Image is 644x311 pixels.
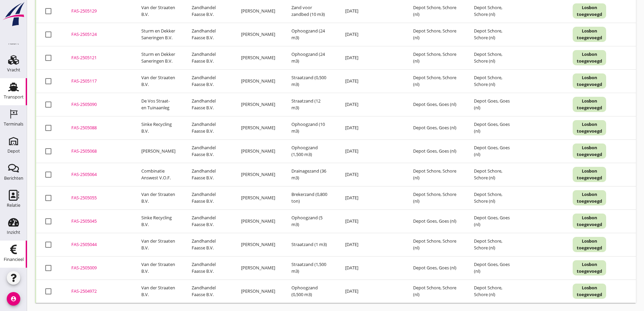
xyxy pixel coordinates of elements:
td: [DATE] [337,280,370,303]
td: Zandhandel Faasse B.V. [184,163,233,186]
td: [PERSON_NAME] [233,233,283,256]
td: Depot Goes, Goes (nl) [466,139,524,163]
div: FAS-2505045 [71,218,125,225]
td: Zandhandel Faasse B.V. [184,186,233,209]
div: FAS-2505124 [71,31,125,38]
td: [DATE] [337,233,370,256]
td: Depot Schore, Schore (nl) [405,163,466,186]
td: Van der Straaten B.V. [133,280,184,303]
td: Drainagezand (36 m3) [283,163,337,186]
td: Depot Schore, Schore (nl) [405,186,466,209]
div: Depot [7,149,20,153]
td: Van der Straaten B.V. [133,256,184,280]
div: Losbon toegevoegd [573,143,606,159]
td: Ophoogzand (10 m3) [283,116,337,139]
td: [PERSON_NAME] [233,69,283,93]
td: Depot Schore, Schore (nl) [466,23,524,46]
td: Zandhandel Faasse B.V. [184,209,233,233]
td: [PERSON_NAME] [233,280,283,303]
div: Terminals [4,122,23,126]
div: Berichten [4,176,23,180]
td: Combinatie Answest V.O.F. [133,163,184,186]
td: [PERSON_NAME] [233,93,283,116]
td: De Vos Straat- en Tuinaanleg [133,93,184,116]
td: [PERSON_NAME] [233,209,283,233]
div: Losbon toegevoegd [573,190,606,205]
td: Straatzand (1 m3) [283,233,337,256]
td: Zandhandel Faasse B.V. [184,69,233,93]
td: Depot Schore, Schore (nl) [466,46,524,69]
td: Depot Goes, Goes (nl) [405,256,466,280]
td: [DATE] [337,256,370,280]
td: [PERSON_NAME] [233,186,283,209]
td: Zandhandel Faasse B.V. [184,116,233,139]
td: [PERSON_NAME] [233,256,283,280]
div: FAS-2505009 [71,265,125,271]
td: Depot Goes, Goes (nl) [466,116,524,139]
td: Zandhandel Faasse B.V. [184,46,233,69]
td: Straatzand (0,500 m3) [283,69,337,93]
td: Van der Straaten B.V. [133,69,184,93]
div: FAS-2505129 [71,8,125,15]
td: Depot Schore, Schore (nl) [405,23,466,46]
td: Depot Schore, Schore (nl) [405,46,466,69]
td: [PERSON_NAME] [133,139,184,163]
td: Zandhandel Faasse B.V. [184,233,233,256]
td: Sturm en Dekker Saneringen B.V. [133,23,184,46]
div: FAS-2505121 [71,54,125,61]
td: Depot Schore, Schore (nl) [466,233,524,256]
td: Ophoogzand (24 m3) [283,46,337,69]
div: Vracht [7,68,20,72]
div: FAS-2505068 [71,148,125,155]
div: Losbon toegevoegd [573,260,606,275]
div: Relatie [7,203,20,207]
div: FAS-2504972 [71,288,125,295]
td: Zandhandel Faasse B.V. [184,256,233,280]
div: Losbon toegevoegd [573,50,606,65]
td: [DATE] [337,46,370,69]
td: Ophoogzand (24 m3) [283,23,337,46]
td: Van der Straaten B.V. [133,233,184,256]
td: [DATE] [337,163,370,186]
div: Losbon toegevoegd [573,167,606,182]
td: Brekerzand (0,800 ton) [283,186,337,209]
td: Depot Goes, Goes (nl) [405,209,466,233]
td: [PERSON_NAME] [233,163,283,186]
td: [DATE] [337,23,370,46]
td: Sturm en Dekker Saneringen B.V. [133,46,184,69]
td: Depot Goes, Goes (nl) [466,209,524,233]
td: Depot Schore, Schore (nl) [405,280,466,303]
div: Financieel [4,257,24,262]
td: Depot Goes, Goes (nl) [405,139,466,163]
td: Sinke Recycling B.V. [133,116,184,139]
td: Van der Straaten B.V. [133,186,184,209]
div: Losbon toegevoegd [573,3,606,19]
div: Losbon toegevoegd [573,237,606,252]
td: Depot Schore, Schore (nl) [466,163,524,186]
td: [DATE] [337,116,370,139]
div: Losbon toegevoegd [573,120,606,135]
td: Zandhandel Faasse B.V. [184,139,233,163]
div: Losbon toegevoegd [573,27,606,42]
td: Depot Goes, Goes (nl) [466,256,524,280]
td: Zandhandel Faasse B.V. [184,280,233,303]
div: Losbon toegevoegd [573,284,606,299]
td: Depot Schore, Schore (nl) [466,280,524,303]
img: logo-small.a267ee39.svg [1,2,26,27]
div: Losbon toegevoegd [573,97,606,112]
td: Depot Goes, Goes (nl) [466,93,524,116]
div: FAS-2505044 [71,241,125,248]
td: Depot Goes, Goes (nl) [405,116,466,139]
td: [DATE] [337,186,370,209]
td: Depot Schore, Schore (nl) [405,233,466,256]
td: [DATE] [337,93,370,116]
div: Losbon toegevoegd [573,73,606,89]
div: Inzicht [7,230,20,235]
td: Zandhandel Faasse B.V. [184,93,233,116]
td: Sinke Recycling B.V. [133,209,184,233]
td: Depot Goes, Goes (nl) [405,93,466,116]
div: FAS-2505090 [71,101,125,108]
td: [PERSON_NAME] [233,116,283,139]
div: Losbon toegevoegd [573,214,606,229]
td: Ophoogzand (5 m3) [283,209,337,233]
